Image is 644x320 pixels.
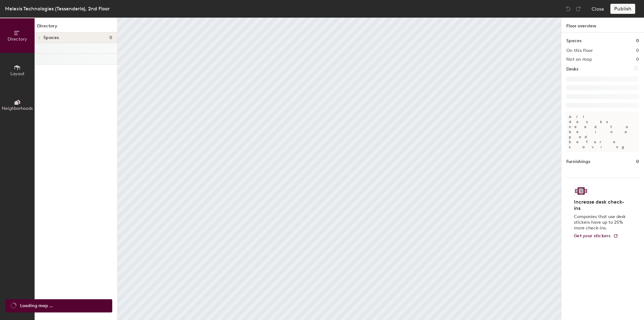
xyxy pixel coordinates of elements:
a: Get your stickers [574,233,618,239]
h1: 0 [636,158,639,165]
p: All desks need to be in a pod before saving [566,112,639,152]
h2: 0 [636,57,639,62]
img: Redo [575,6,581,12]
span: Layout [10,71,25,76]
p: Companies that use desk stickers have up to 25% more check-ins. [574,214,628,231]
h4: Increase desk check-ins [574,199,628,211]
span: Neighborhoods [2,106,33,111]
h1: Furnishings [566,158,590,165]
button: Close [591,4,604,14]
h1: Floor overview [561,18,644,32]
span: Directory [8,36,27,42]
div: Melexis Technologies (Tessenderlo), 2nd Floor [5,5,110,13]
canvas: Map [118,18,561,320]
h1: Spaces [566,37,581,44]
span: 0 [109,35,112,40]
img: Sticker logo [574,186,588,196]
h2: On this floor [566,48,593,53]
h1: Desks [566,66,578,73]
img: Undo [565,6,571,12]
span: Loading map ... [20,302,53,309]
h1: 0 [636,37,639,44]
h2: Not on map [566,57,592,62]
span: Spaces [43,35,59,40]
h2: 0 [636,48,639,53]
span: Get your stickers [574,233,611,239]
h1: Directory [35,23,117,32]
